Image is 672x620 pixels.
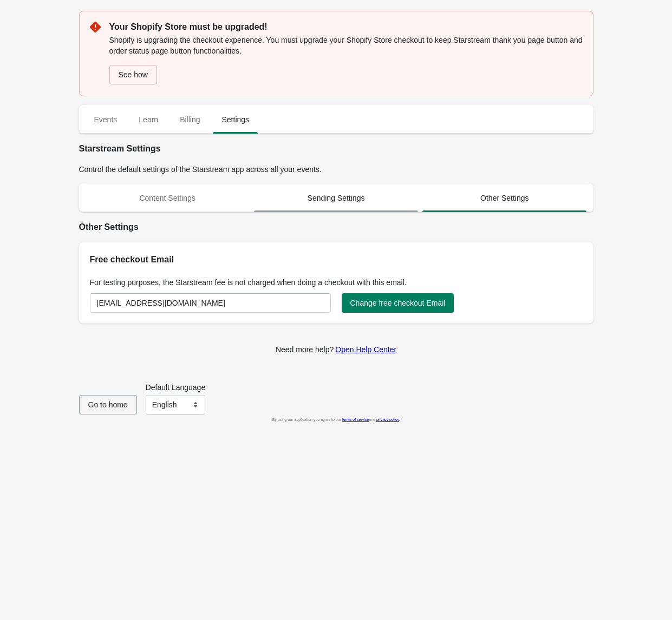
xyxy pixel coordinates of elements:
span: Other Settings [422,188,586,208]
h2: Other Settings [79,221,593,234]
span: Content Settings [86,188,250,208]
button: Go to home [79,395,137,414]
a: Go to home [79,400,137,409]
h2: Starstream Settings [79,142,593,155]
a: privacy policy [376,418,399,421]
span: Learn [130,110,167,129]
button: See how [109,65,157,84]
span: Events [86,110,126,129]
h2: Free checkout Email [90,253,583,266]
input: your-email@domain.com [90,293,331,313]
div: Control the default settings of the Starstream app across all your events. [79,164,593,175]
span: Sending Settings [254,188,418,208]
div: By using our application you agree to our and . [79,414,593,425]
span: Go to home [88,400,128,409]
a: terms of service [342,418,369,421]
p: For testing purposes, the Starstream fee is not charged when doing a checkout with this email. [90,277,583,288]
span: Change free checkout Email [350,299,446,307]
span: Need more help? [276,345,334,354]
span: Settings [213,110,258,129]
span: Billing [171,110,208,129]
label: Default Language [146,382,206,393]
p: Your Shopify Store must be upgraded! [109,21,583,34]
div: Shopify is upgrading the checkout experience. You must upgrade your Shopify Store checkout to kee... [109,34,583,85]
a: Open Help Center [335,345,396,354]
button: Change free checkout Email [342,293,454,313]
